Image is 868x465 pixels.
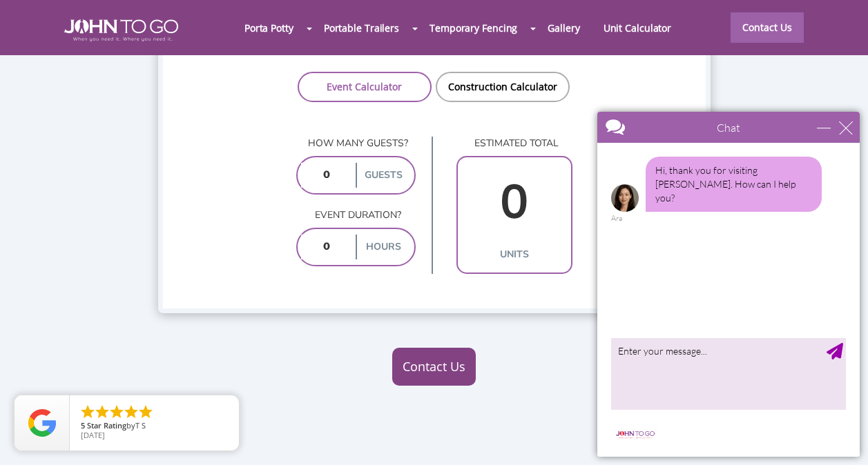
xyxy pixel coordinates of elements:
input: 0 [301,235,353,259]
a: Portable Trailers [312,13,411,43]
a: Temporary Fencing [418,13,529,43]
p: estimated total [456,137,572,150]
li:  [108,404,125,420]
label: hours [356,235,411,259]
label: units [461,242,568,267]
iframe: Live Chat Box [589,103,868,465]
a: Unit Calculator [592,13,684,43]
p: Event duration? [296,208,416,222]
img: Review Rating [28,409,56,437]
a: Porta Potty [233,13,305,43]
a: Contact Us [392,348,476,386]
li:  [94,404,110,420]
a: Gallery [536,13,591,43]
img: JOHN to go [64,19,178,41]
label: guests [356,163,411,188]
span: [DATE] [81,430,105,440]
a: Contact Us [731,12,804,43]
li:  [79,404,96,420]
p: How many guests? [296,137,416,150]
span: Star Rating [87,420,126,431]
span: T S [135,420,146,431]
span: by [81,422,228,431]
li:  [137,404,154,420]
span: 5 [81,420,85,431]
a: Event Calculator [298,72,432,102]
a: Construction Calculator [436,72,570,102]
input: 0 [461,163,568,242]
input: 0 [301,163,353,188]
li:  [123,404,139,420]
